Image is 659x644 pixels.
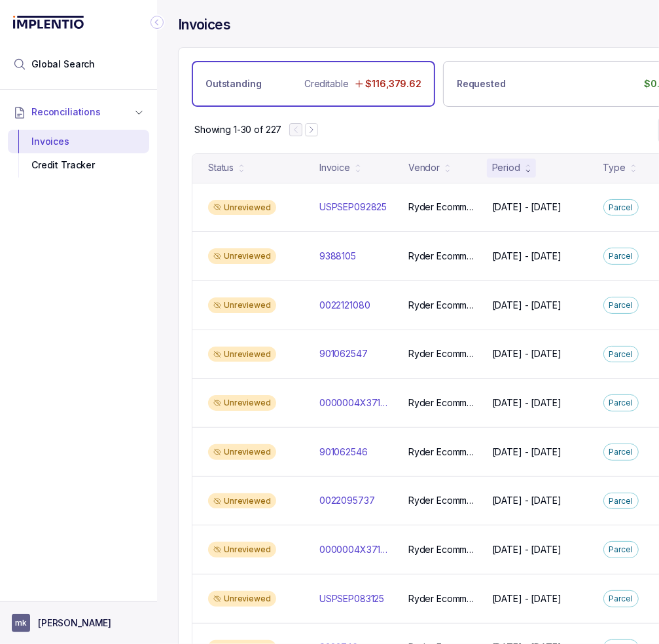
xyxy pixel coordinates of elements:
[408,200,476,214] p: Ryder Ecommerce
[408,445,476,459] p: Ryder Ecommerce
[366,77,421,90] p: $116,379.62
[457,77,506,90] p: Requested
[18,130,139,153] div: Invoices
[492,592,561,605] p: [DATE] - [DATE]
[609,543,633,556] p: Parcel
[208,444,276,460] div: Unreviewed
[492,543,561,556] p: [DATE] - [DATE]
[208,347,276,362] div: Unreviewed
[208,200,276,216] div: Unreviewed
[194,123,281,136] p: Showing 1-30 of 227
[304,77,349,90] p: Creditable
[609,495,633,508] p: Parcel
[609,299,633,312] p: Parcel
[492,445,561,459] p: [DATE] - [DATE]
[194,123,281,136] div: Remaining page entries
[408,543,476,556] p: Ryder Ecommerce
[408,161,440,174] div: Vendor
[609,445,633,459] p: Parcel
[609,592,633,605] p: Parcel
[319,494,375,507] p: 0022095737
[408,299,476,312] p: Ryder Ecommerce
[8,127,149,180] div: Reconciliations
[319,396,393,409] p: 0000004X3713395
[8,98,149,126] button: Reconciliations
[319,200,387,214] p: USPSEP092825
[492,299,561,312] p: [DATE] - [DATE]
[12,614,30,632] span: User initials
[319,592,384,605] p: USPSEP083125
[319,299,370,312] p: 0022121080
[208,161,234,174] div: Status
[319,543,393,556] p: 0000004X3713355
[408,494,476,507] p: Ryder Ecommerce
[38,616,111,630] p: [PERSON_NAME]
[208,395,276,411] div: Unreviewed
[178,16,230,34] h4: Invoices
[408,347,476,360] p: Ryder Ecommerce
[408,396,476,409] p: Ryder Ecommerce
[492,161,520,174] div: Period
[492,396,561,409] p: [DATE] - [DATE]
[603,161,626,174] div: Type
[319,445,368,459] p: 901062546
[492,200,561,214] p: [DATE] - [DATE]
[408,250,476,263] p: Ryder Ecommerce
[18,153,139,177] div: Credit Tracker
[208,542,276,558] div: Unreviewed
[492,250,561,263] p: [DATE] - [DATE]
[492,494,561,507] p: [DATE] - [DATE]
[408,592,476,605] p: Ryder Ecommerce
[208,591,276,607] div: Unreviewed
[609,250,633,263] p: Parcel
[31,105,101,119] span: Reconciliations
[208,493,276,509] div: Unreviewed
[319,347,368,360] p: 901062547
[305,123,318,136] button: Next Page
[609,396,633,409] p: Parcel
[31,58,95,71] span: Global Search
[609,201,633,214] p: Parcel
[609,348,633,361] p: Parcel
[205,77,261,90] p: Outstanding
[492,347,561,360] p: [DATE] - [DATE]
[319,161,350,174] div: Invoice
[12,614,145,632] button: User initials[PERSON_NAME]
[149,14,165,30] div: Collapse Icon
[208,248,276,264] div: Unreviewed
[319,250,356,263] p: 9388105
[208,297,276,313] div: Unreviewed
